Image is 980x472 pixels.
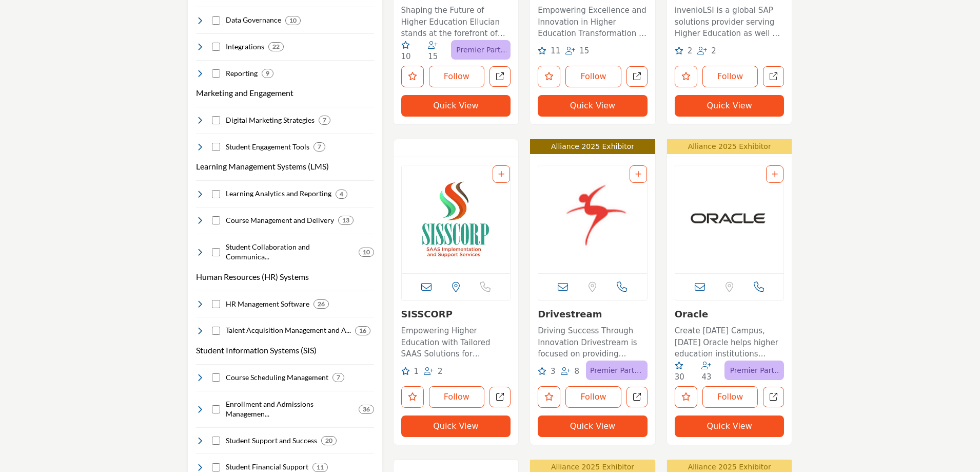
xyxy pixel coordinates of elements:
input: Select Course Management and Delivery checkbox [212,216,220,224]
span: 2 [688,46,693,55]
div: 7 Results For Student Engagement Tools [313,142,325,152]
div: 20 Results For Student Support and Success [321,436,337,445]
span: 15 [428,52,438,61]
h4: Course Scheduling Management: Advanced systems optimized for creating and managing course timetab... [226,372,328,383]
button: Quick View [401,416,511,437]
b: 10 [363,249,370,256]
i: Likes [538,367,546,375]
b: 7 [323,117,326,124]
a: Add To List [498,170,504,178]
p: Create [DATE] Campus, [DATE] Oracle helps higher education institutions worldwide enrich the teac... [675,325,785,360]
b: 7 [337,374,340,381]
b: 10 [289,17,297,24]
div: 9 Results For Reporting [262,69,273,78]
span: 43 [701,372,711,382]
div: 7 Results For Course Scheduling Management [332,373,344,382]
span: 10 [401,52,411,61]
b: 26 [318,300,325,308]
span: 8 [575,367,580,376]
div: 26 Results For HR Management Software [313,299,329,309]
h4: Digital Marketing Strategies: Forward-thinking strategies tailored to promote institutional visib... [226,115,315,125]
span: 30 [675,372,684,382]
input: Select Reporting checkbox [212,69,220,78]
input: Select Student Support and Success checkbox [212,437,220,445]
i: Likes [538,47,546,54]
button: Follow [702,66,758,87]
a: Open drivestream in new tab [626,387,648,408]
button: Like listing [401,66,424,87]
button: Like listing [675,386,697,408]
p: Shaping the Future of Higher Education Ellucian stands at the forefront of higher education techn... [401,5,511,40]
a: Open Listing in new tab [675,165,784,273]
a: Empowering Excellence and Innovation in Higher Education Transformation In the realm of higher ed... [538,2,648,40]
a: SISSCORP [401,309,453,319]
div: 10 Results For Data Governance [285,16,301,25]
span: 3 [551,367,556,376]
div: Followers [565,45,589,57]
button: Follow [429,66,485,87]
button: Learning Management Systems (LMS) [196,160,329,173]
span: 11 [551,46,560,55]
h4: Reporting: Dynamic tools that convert raw data into actionable insights, tailored to aid decision... [226,68,258,79]
b: 7 [318,143,321,150]
p: Driving Success Through Innovation Drivestream is focused on providing innovative solutions to he... [538,325,648,360]
button: Quick View [538,416,648,437]
button: Quick View [675,416,785,437]
b: 36 [363,406,370,413]
h4: Student Engagement Tools: Innovative tools designed to foster a deep connection between students ... [226,142,309,152]
div: Followers [697,45,716,57]
div: 16 Results For Talent Acquisition Management and Applicant Tracking [355,326,370,335]
a: Create [DATE] Campus, [DATE] Oracle helps higher education institutions worldwide enrich the teac... [675,323,785,360]
p: Alliance 2025 Exhibitor [533,141,652,152]
p: Premier Partner [590,363,643,377]
b: 20 [325,437,332,444]
button: Follow [429,386,485,408]
a: Open huron in new tab [626,66,648,87]
b: 13 [342,217,349,224]
h4: Learning Analytics and Reporting: In-depth insights into student performance and learning outcome... [226,188,331,199]
div: Followers [428,40,451,63]
button: Like listing [538,386,560,408]
h4: Talent Acquisition Management and Applicant Tracking: Comprehensive systems designed to identify,... [226,325,351,335]
span: 1 [414,367,419,376]
button: Like listing [675,66,697,87]
button: Student Information Systems (SIS) [196,344,317,356]
p: Alliance 2025 Exhibitor [670,141,789,152]
span: 15 [579,46,589,55]
button: Like listing [538,66,560,87]
div: 22 Results For Integrations [268,42,284,51]
div: 13 Results For Course Management and Delivery [338,216,354,225]
input: Select Talent Acquisition Management and Applicant Tracking checkbox [212,327,220,335]
button: Quick View [401,95,511,117]
i: Likes [675,47,683,54]
div: 10 Results For Student Collaboration and Communication [359,248,374,257]
h4: HR Management Software: Precision tools tailored for the educational sector, ensuring effective s... [226,299,309,309]
h3: SISSCORP [401,309,511,320]
h3: Drivestream [538,309,648,320]
h4: Data Governance: Robust systems ensuring data accuracy, consistency, and security, upholding the ... [226,15,281,25]
h4: Student Financial Support: Student Financial Support [226,462,308,472]
i: Like [401,367,410,375]
a: Open Listing in new tab [402,165,511,273]
button: Follow [565,66,621,87]
div: 4 Results For Learning Analytics and Reporting [336,190,347,199]
h3: Oracle [675,309,785,320]
a: Open ellucian in new tab [489,66,511,87]
button: Like listing [401,386,424,408]
span: 2 [711,46,716,55]
input: Select Enrollment and Admissions Management checkbox [212,405,220,413]
a: invenioLSI is a global SAP solutions provider serving Higher Education as well as offering specia... [675,2,785,40]
img: SISSCORP [402,165,511,273]
button: Human Resources (HR) Systems [196,271,309,283]
span: 2 [438,367,443,376]
a: Add To List [635,170,641,178]
a: Open inveniolsi in new tab [763,66,784,87]
input: Select Data Governance checkbox [212,16,220,25]
b: 4 [340,191,343,198]
input: Select Student Financial Support checkbox [212,463,220,471]
a: Open sisscorp in new tab [489,387,511,408]
a: Driving Success Through Innovation Drivestream is focused on providing innovative solutions to he... [538,323,648,360]
img: Drivestream [538,165,647,273]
